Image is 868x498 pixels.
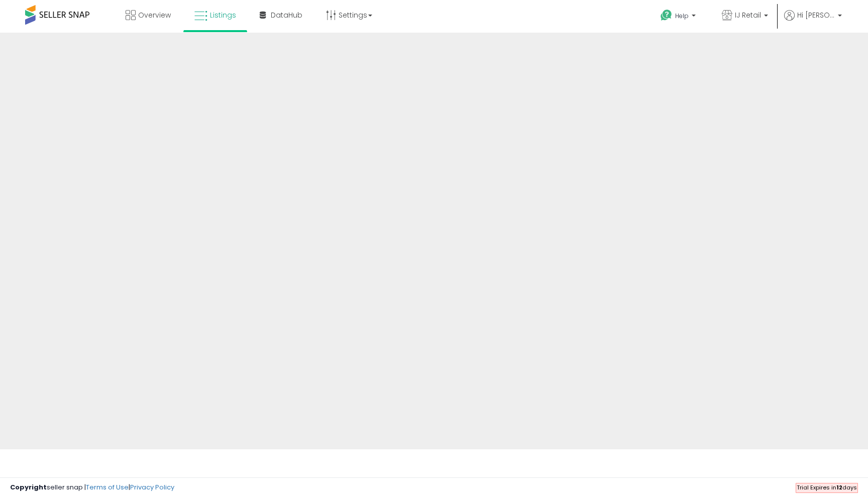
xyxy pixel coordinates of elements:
[271,10,302,20] span: DataHub
[210,10,236,20] span: Listings
[653,2,706,33] a: Help
[675,12,689,20] span: Help
[797,10,835,20] span: Hi [PERSON_NAME]
[784,10,842,33] a: Hi [PERSON_NAME]
[735,10,761,20] span: IJ Retail
[138,10,171,20] span: Overview
[660,9,673,22] i: Get Help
